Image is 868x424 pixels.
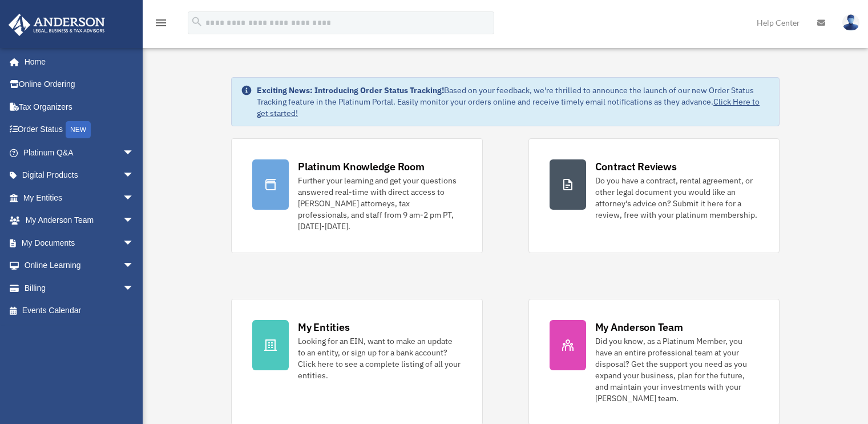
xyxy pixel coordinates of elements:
img: Anderson Advisors Platinum Portal [5,14,108,36]
a: Home [8,50,146,73]
a: My Anderson Teamarrow_drop_down [8,209,151,232]
a: Digital Productsarrow_drop_down [8,164,151,187]
a: My Documentsarrow_drop_down [8,231,151,254]
img: User Pic [842,14,859,31]
span: arrow_drop_down [123,277,146,300]
a: My Entitiesarrow_drop_down [8,186,151,209]
div: NEW [66,121,91,138]
span: arrow_drop_down [123,254,146,278]
a: Online Learningarrow_drop_down [8,254,151,277]
div: Based on your feedback, we're thrilled to announce the launch of our new Order Status Tracking fe... [257,85,770,119]
a: Events Calendar [8,299,151,322]
a: menu [154,20,168,30]
span: arrow_drop_down [123,141,146,165]
div: Further your learning and get your questions answered real-time with direct access to [PERSON_NAM... [298,175,461,232]
a: Tax Organizers [8,95,151,118]
div: Did you know, as a Platinum Member, you have an entire professional team at your disposal? Get th... [595,335,758,404]
a: Click Here to get started! [257,97,760,118]
i: menu [154,16,168,30]
a: Platinum Q&Aarrow_drop_down [8,141,151,164]
a: Order StatusNEW [8,118,151,142]
a: Platinum Knowledge Room Further your learning and get your questions answered real-time with dire... [231,138,482,253]
span: arrow_drop_down [123,209,146,233]
strong: Exciting News: Introducing Order Status Tracking! [257,85,444,95]
span: arrow_drop_down [123,231,146,255]
a: Online Ordering [8,73,151,96]
div: My Entities [298,320,349,334]
a: Contract Reviews Do you have a contract, rental agreement, or other legal document you would like... [528,138,780,253]
div: Platinum Knowledge Room [298,159,425,174]
div: My Anderson Team [595,320,683,334]
span: arrow_drop_down [123,164,146,187]
div: Contract Reviews [595,159,677,174]
i: search [191,15,203,28]
a: Billingarrow_drop_down [8,277,151,299]
div: Do you have a contract, rental agreement, or other legal document you would like an attorney's ad... [595,175,758,221]
div: Looking for an EIN, want to make an update to an entity, or sign up for a bank account? Click her... [298,335,461,381]
span: arrow_drop_down [123,186,146,210]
